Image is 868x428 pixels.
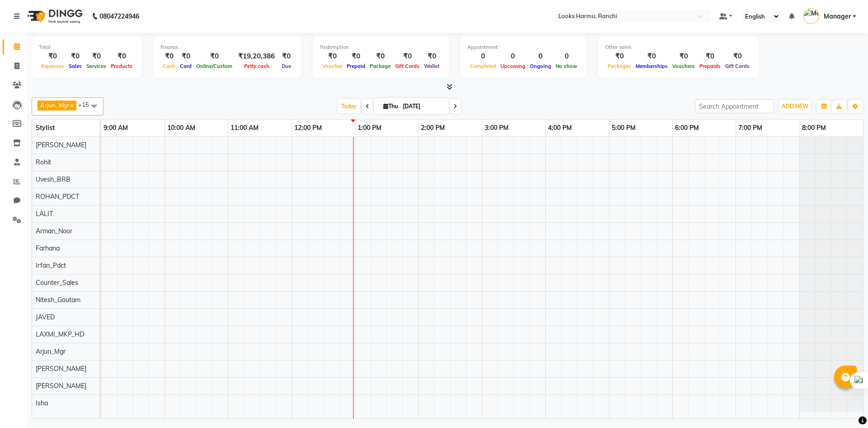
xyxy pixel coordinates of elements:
[605,51,633,62] div: ₹0
[242,63,272,69] span: Petty cash
[553,63,580,69] span: No show
[84,51,108,62] div: ₹0
[279,63,293,69] span: Due
[160,43,294,51] div: Finance
[36,192,79,201] span: ROHAN_PDCT
[381,103,400,110] span: Thu
[467,51,498,62] div: 0
[160,51,178,62] div: ₹0
[320,51,344,62] div: ₹0
[194,51,235,62] div: ₹0
[824,12,851,21] span: Manager
[36,347,66,356] span: Arjun_Mgr
[228,121,261,135] a: 11:00 AM
[393,51,422,62] div: ₹0
[782,103,808,110] span: ADD NEW
[78,101,96,108] span: +15
[36,141,86,149] span: [PERSON_NAME]
[368,63,393,69] span: Package
[39,43,135,51] div: Total
[70,101,74,109] a: x
[670,63,697,69] span: Vouchers
[467,43,580,51] div: Appointment
[546,121,574,135] a: 4:00 PM
[36,330,84,338] span: LAXMI_MKP_HD
[178,63,194,69] span: Card
[697,51,723,62] div: ₹0
[320,63,344,69] span: Voucher
[165,121,198,135] a: 10:00 AM
[36,244,60,252] span: Farhana
[36,175,71,183] span: Uvesh_BRB
[99,4,139,29] b: 08047224946
[36,382,86,390] span: [PERSON_NAME]
[194,63,235,69] span: Online/Custom
[101,121,130,135] a: 9:00 AM
[84,63,108,69] span: Services
[36,158,51,166] span: Rohit
[467,63,498,69] span: Completed
[36,124,55,132] span: Stylist
[528,51,553,62] div: 0
[108,63,135,69] span: Products
[36,279,78,287] span: Counter_Sales
[36,261,66,269] span: Irfan_Pdct
[528,63,553,69] span: Ongoing
[400,100,445,113] input: 2025-09-04
[36,399,48,407] span: Isha
[553,51,580,62] div: 0
[419,121,447,135] a: 2:00 PM
[498,63,528,69] span: Upcoming
[723,51,752,62] div: ₹0
[344,63,368,69] span: Prepaid
[803,8,819,24] img: Manager
[830,392,859,419] iframe: chat widget
[482,121,511,135] a: 3:00 PM
[736,121,764,135] a: 7:00 PM
[605,63,633,69] span: Packages
[344,51,368,62] div: ₹0
[292,121,324,135] a: 12:00 PM
[779,100,811,113] button: ADD NEW
[338,99,360,113] span: Today
[697,63,723,69] span: Prepaids
[320,43,442,51] div: Redemption
[108,51,135,62] div: ₹0
[633,51,670,62] div: ₹0
[23,4,85,29] img: logo
[36,365,86,373] span: [PERSON_NAME]
[36,313,55,321] span: JAVED
[670,51,697,62] div: ₹0
[66,63,84,69] span: Sales
[498,51,528,62] div: 0
[695,99,774,113] input: Search Appointment
[673,121,701,135] a: 6:00 PM
[633,63,670,69] span: Memberships
[178,51,194,62] div: ₹0
[39,63,66,69] span: Expenses
[36,210,53,218] span: LALIT
[723,63,752,69] span: Gift Cards
[422,51,442,62] div: ₹0
[66,51,84,62] div: ₹0
[39,51,66,62] div: ₹0
[605,43,752,51] div: Other sales
[40,101,70,109] span: Arjun_Mgr
[422,63,442,69] span: Wallet
[160,63,178,69] span: Cash
[36,296,80,304] span: Nitesh_Goutam
[235,51,278,62] div: ₹19,20,386
[355,121,384,135] a: 1:00 PM
[393,63,422,69] span: Gift Cards
[36,227,72,235] span: Arman_Noor
[278,51,294,62] div: ₹0
[609,121,638,135] a: 5:00 PM
[368,51,393,62] div: ₹0
[800,121,828,135] a: 8:00 PM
